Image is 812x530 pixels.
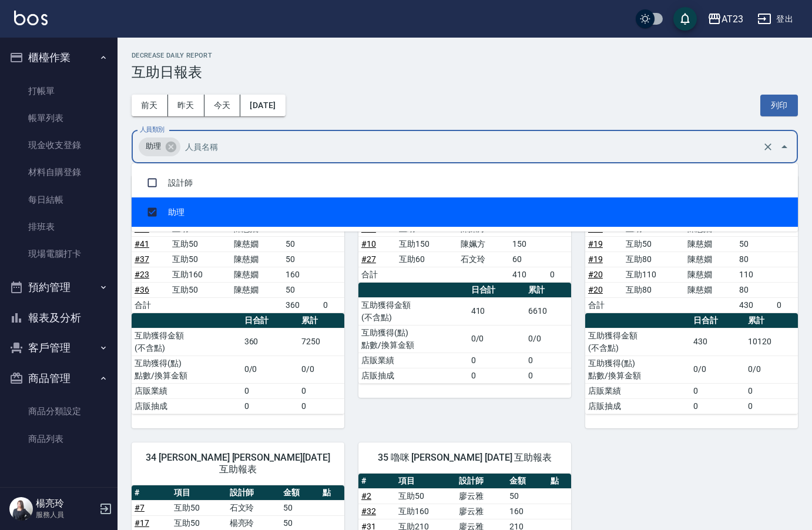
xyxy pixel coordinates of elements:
[585,398,690,414] td: 店販抽成
[745,313,798,328] th: 累計
[5,272,113,303] button: 預約管理
[585,206,798,313] table: a dense table
[298,398,344,414] td: 0
[135,503,145,512] a: #7
[171,485,227,501] th: 項目
[673,7,697,31] button: save
[135,239,149,249] a: #41
[361,506,376,516] a: #32
[736,251,774,267] td: 80
[703,7,748,31] button: AT23
[736,297,774,313] td: 430
[736,282,774,297] td: 80
[458,236,509,251] td: 陳姵方
[182,136,760,157] input: 人員名稱
[36,509,96,520] p: 服務人員
[358,474,395,489] th: #
[775,137,794,156] button: Close
[753,8,798,30] button: 登出
[231,251,283,267] td: 陳慈嫺
[5,240,113,267] a: 現場電腦打卡
[685,251,736,267] td: 陳慈嫺
[231,236,283,251] td: 陳慈嫺
[204,95,241,116] button: 今天
[361,491,371,501] a: #2
[588,285,603,294] a: #20
[146,452,330,475] span: 34 [PERSON_NAME] [PERSON_NAME][DATE] 互助報表
[298,383,344,398] td: 0
[139,137,180,156] div: 助理
[468,283,525,298] th: 日合計
[588,270,603,279] a: #20
[358,325,468,353] td: 互助獲得(點) 點數/換算金額
[760,139,776,155] button: Clear
[5,333,113,363] button: 客戶管理
[623,267,685,282] td: 互助110
[468,353,525,368] td: 0
[231,267,283,282] td: 陳慈嫺
[227,500,280,515] td: 石文玲
[280,485,320,501] th: 金額
[745,355,798,383] td: 0/0
[685,267,736,282] td: 陳慈嫺
[14,11,48,25] img: Logo
[5,398,113,425] a: 商品分類設定
[241,313,298,328] th: 日合計
[745,398,798,414] td: 0
[395,474,456,489] th: 項目
[227,485,280,501] th: 設計師
[5,105,113,132] a: 帳單列表
[509,267,547,282] td: 410
[395,488,456,504] td: 互助50
[509,236,547,251] td: 150
[358,368,468,383] td: 店販抽成
[468,368,525,383] td: 0
[690,383,745,398] td: 0
[5,425,113,452] a: 商品列表
[525,283,571,298] th: 累計
[132,485,171,501] th: #
[283,267,320,282] td: 160
[458,251,509,267] td: 石文玲
[140,125,165,134] label: 人員類別
[5,132,113,159] a: 現金收支登錄
[139,140,168,152] span: 助理
[132,383,241,398] td: 店販業績
[5,303,113,333] button: 報表及分析
[456,488,506,504] td: 廖云雅
[623,236,685,251] td: 互助50
[736,267,774,282] td: 110
[132,64,798,80] h3: 互助日報表
[5,78,113,105] a: 打帳單
[283,282,320,297] td: 50
[132,297,169,313] td: 合計
[525,297,571,325] td: 6610
[690,328,745,355] td: 430
[525,368,571,383] td: 0
[736,236,774,251] td: 50
[468,325,525,353] td: 0/0
[5,159,113,186] a: 材料自購登錄
[240,95,285,116] button: [DATE]
[690,355,745,383] td: 0/0
[760,95,798,116] button: 列印
[5,213,113,240] a: 排班表
[456,474,506,489] th: 設計師
[283,251,320,267] td: 50
[685,282,736,297] td: 陳慈嫺
[169,267,231,282] td: 互助160
[135,254,149,264] a: #37
[685,236,736,251] td: 陳慈嫺
[320,297,344,313] td: 0
[588,224,603,233] a: #34
[132,168,798,197] li: 設計師
[585,355,690,383] td: 互助獲得(點) 點數/換算金額
[358,283,571,384] table: a dense table
[169,282,231,297] td: 互助50
[241,398,298,414] td: 0
[361,254,376,264] a: #27
[358,206,571,283] table: a dense table
[283,297,320,313] td: 360
[506,504,548,519] td: 160
[298,313,344,328] th: 累計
